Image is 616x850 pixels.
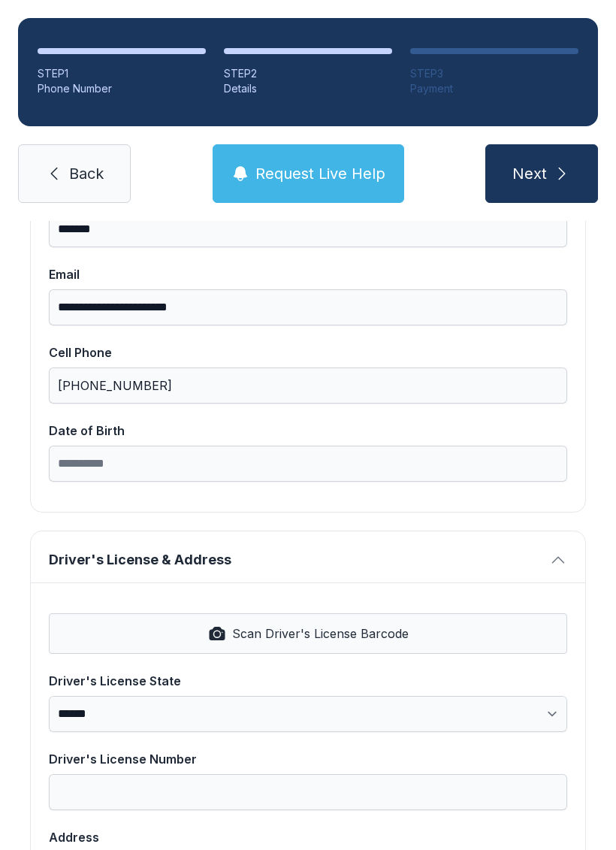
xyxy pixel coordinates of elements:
[49,343,567,361] div: Cell Phone
[69,163,104,184] span: Back
[49,774,567,810] input: Driver's License Number
[49,672,567,690] div: Driver's License State
[49,696,567,732] select: Driver's License State
[49,828,567,846] div: Address
[38,66,206,81] div: STEP 1
[410,81,578,96] div: Payment
[224,81,392,96] div: Details
[49,446,567,482] input: Date of Birth
[49,750,567,768] div: Driver's License Number
[49,289,567,325] input: Email
[255,163,385,184] span: Request Live Help
[49,549,543,570] span: Driver's License & Address
[410,66,578,81] div: STEP 3
[31,531,585,582] button: Driver's License & Address
[232,625,409,643] span: Scan Driver's License Barcode
[49,265,567,283] div: Email
[49,211,567,247] input: Last name
[38,81,206,96] div: Phone Number
[224,66,392,81] div: STEP 2
[512,163,547,184] span: Next
[49,368,567,404] input: Cell Phone
[49,422,567,440] div: Date of Birth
